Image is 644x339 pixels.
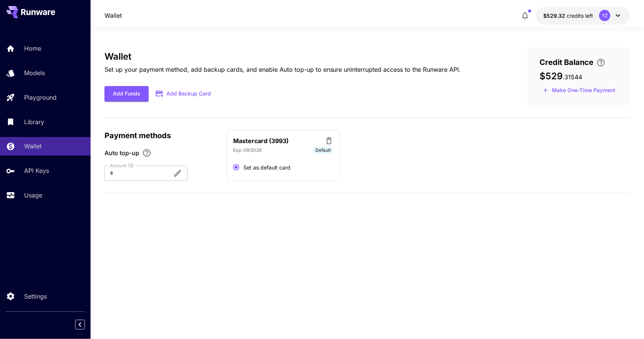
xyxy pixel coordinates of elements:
[543,12,593,20] div: $529.31544
[105,65,461,74] p: Set up your payment method, add backup cards, and enable Auto top-up to ensure uninterrupted acce...
[105,86,149,102] button: Add Funds
[110,162,134,169] label: Amount ($)
[539,71,563,82] span: $529
[105,11,122,20] nav: breadcrumb
[149,86,219,101] button: Add Backup Card
[563,73,582,81] span: . 31544
[24,68,45,77] p: Models
[105,11,122,20] a: Wallet
[539,85,619,96] button: Make a one-time, non-recurring payment
[75,320,85,330] button: Collapse sidebar
[81,318,91,331] div: Collapse sidebar
[233,147,261,154] p: Exp: 09/2028
[539,57,593,68] span: Credit Balance
[105,51,461,62] h3: Wallet
[313,147,334,154] span: Default
[543,12,567,19] span: $529.32
[24,117,44,126] p: Library
[24,142,41,151] p: Wallet
[593,58,609,67] button: Enter your card details and choose an Auto top-up amount to avoid service interruptions. We'll au...
[105,130,218,141] p: Payment methods
[233,136,289,145] p: Mastercard (3993)
[24,44,41,53] p: Home
[105,148,139,157] span: Auto top-up
[24,93,57,102] p: Playground
[599,10,610,21] div: YZ
[24,166,49,175] p: API Keys
[139,148,154,157] button: Enable Auto top-up to ensure uninterrupted service. We'll automatically bill the chosen amount wh...
[24,292,47,301] p: Settings
[24,191,42,200] p: Usage
[567,12,593,19] span: credits left
[536,7,630,24] button: $529.31544YZ
[243,163,290,171] span: Set as default card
